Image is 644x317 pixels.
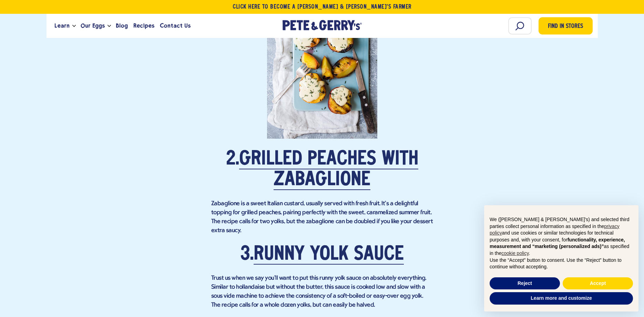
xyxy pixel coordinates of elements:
a: Our Eggs [78,17,108,35]
a: Learn [52,17,72,35]
input: Search [508,17,532,34]
span: Blog [116,21,128,30]
span: Recipes [133,21,154,30]
a: cookie policy [501,250,529,256]
h2: 3. [211,244,433,265]
p: We ([PERSON_NAME] & [PERSON_NAME]'s) and selected third parties collect personal information as s... [490,216,633,257]
button: Open the dropdown menu for Our Eggs [108,25,111,27]
span: Find in Stores [548,22,583,31]
h2: 2. [211,149,433,190]
span: Our Eggs [81,21,105,30]
a: Recipes [131,17,157,35]
p: Zabaglione is a sweet Italian custard, usually served with fresh fruit. It's a delightful topping... [211,199,433,235]
a: Find in Stores [539,17,593,34]
span: Contact Us [160,21,191,30]
button: Accept [563,277,633,290]
button: Reject [490,277,560,290]
a: Grilled Peaches with Zabaglione [239,150,418,190]
button: Open the dropdown menu for Learn [72,25,76,27]
span: Learn [54,21,70,30]
a: Blog [113,17,131,35]
p: Use the “Accept” button to consent. Use the “Reject” button to continue without accepting. [490,257,633,270]
a: Runny Yolk Sauce [254,245,404,265]
button: Learn more and customize [490,292,633,305]
p: Trust us when we say you'll want to put this runny yolk sauce on absolutely everything. Similar t... [211,274,433,310]
a: Contact Us [157,17,193,35]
